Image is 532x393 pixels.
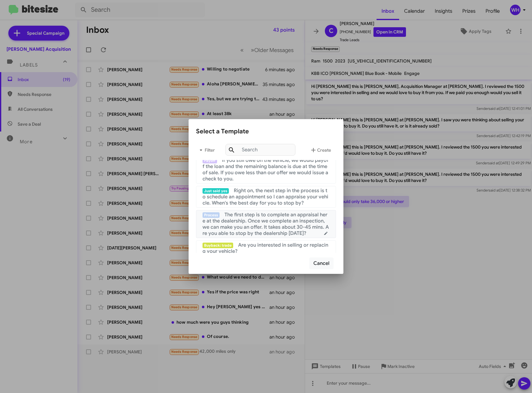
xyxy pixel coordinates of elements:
span: Buyback: trade [203,243,233,248]
button: Create [305,143,336,158]
button: Filter [196,143,216,158]
span: Process [203,212,220,218]
span: The first step is to complete an appraisal here at the dealership. Once we complete an inspection... [203,212,329,236]
span: Just said yes [203,188,229,194]
span: Are you interested in selling or replacing your vehicle? [203,242,328,254]
span: Filter [196,145,216,156]
span: Payoff [203,158,217,163]
button: Cancel [309,257,334,269]
div: Select a Template [196,127,336,136]
input: Search [225,144,295,156]
span: Create [310,145,331,156]
span: Right on, the next step in the process is to schedule an appointment so I can appraise your vehic... [203,188,328,206]
span: If you still owe on the vehicle, we would payoff the loan and the remaining balance is due at the... [203,157,329,182]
